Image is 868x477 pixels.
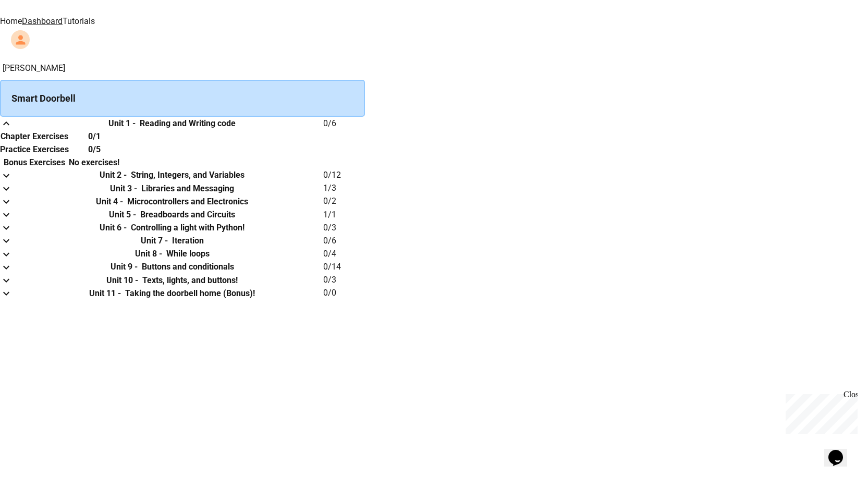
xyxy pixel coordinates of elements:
h6: Microcontrollers and Electronics [127,195,248,208]
h6: [PERSON_NAME] [3,62,365,75]
h6: Unit 6 - [100,222,127,234]
a: Dashboard [22,16,63,26]
h6: Unit 9 - [111,261,138,273]
h6: Unit 11 - [89,287,121,300]
a: Tutorials [63,16,95,26]
h6: 0 / 14 [323,261,365,273]
h6: Reading and Writing code [140,117,236,130]
h6: Unit 1 - [108,117,136,130]
h6: 0 / 12 [323,169,365,181]
h6: Unit 2 - [100,169,127,181]
iframe: chat widget [824,435,858,467]
h6: 1 / 3 [323,182,365,194]
h6: Breadboards and Circuits [140,209,235,221]
h6: 0 / 6 [323,117,365,130]
h6: Controlling a light with Python! [131,222,244,234]
div: Chat with us now!Close [4,4,72,66]
h6: Unit 4 - [96,195,123,208]
h6: Chapter Exercises [1,130,68,143]
h6: 0 / 2 [323,195,365,207]
h6: String, Integers, and Variables [131,169,244,181]
h6: Iteration [172,235,204,247]
iframe: chat widget [781,390,858,434]
h6: Buttons and conditionals [142,261,234,273]
h6: 0/1 [88,130,101,143]
h6: While loops [166,248,210,260]
h6: Unit 3 - [110,182,137,195]
h6: 0 / 0 [323,287,365,299]
h6: Unit 5 - [109,209,136,221]
h6: Unit 10 - [106,274,138,287]
h6: Bonus Exercises [4,156,65,169]
h6: 0/5 [88,143,101,156]
h6: 0 / 4 [323,248,365,260]
h6: Unit 8 - [135,248,162,260]
h6: Libraries and Messaging [141,182,234,195]
h6: 1 / 1 [323,209,365,221]
h6: 0 / 3 [323,222,365,234]
h6: Unit 7 - [141,235,168,247]
h6: 0 / 3 [323,274,365,286]
h6: Taking the doorbell home (Bonus)! [125,287,255,300]
h6: Texts, lights, and buttons! [142,274,238,287]
h6: No exercises! [69,156,119,169]
h6: 0 / 6 [323,235,365,247]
